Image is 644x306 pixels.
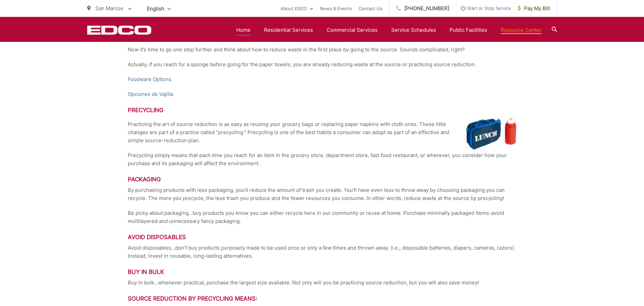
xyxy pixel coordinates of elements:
h3: Avoid Disposables [128,234,517,240]
a: Residential Services [264,26,313,34]
a: Foodware Options [128,75,171,83]
span: English [142,3,176,15]
p: Now it’s time to go one step further and think about how to reduce waste in the first place by go... [128,46,517,54]
a: EDCD logo. Return to the homepage. [87,25,151,35]
p: Practicing the art of source reduction is as easy as reusing your grocery bags or replacing paper... [128,120,517,145]
a: Resource Center [501,26,542,34]
a: Home [236,26,251,34]
p: Precycling simply means that each time you reach for an item in the grocery store, department sto... [128,151,517,168]
p: Avoid disposables…don’t buy products purposely made to be used once or only a few times and throw... [128,244,517,260]
span: San Marcos [95,5,123,11]
img: Lunch Bag [466,117,517,150]
a: News & Events [320,4,352,12]
a: Service Schedules [391,26,436,34]
span: Pay My Bill [518,4,550,12]
p: By purchasing products with less packaging, you’ll reduce the amount of trash you create. You’ll ... [128,186,517,202]
a: Public Facilities [450,26,487,34]
a: Opciones de Vajilla [128,90,173,98]
h3: Buy in Bulk [128,269,517,275]
p: Be picky about packaging…buy products you know you can either recycle here in our community or re... [128,209,517,225]
a: About EDCO [281,4,313,12]
p: Buy in bulk…whenever practical, purchase the largest size available. Not only will you be practic... [128,279,517,287]
h3: Source reduction by precycling means: [128,295,517,302]
a: Contact Us [359,4,382,12]
h3: Packaging [128,176,517,183]
h3: Precycling [128,107,517,113]
p: Actually, if you reach for a sponge before going for the paper towels, you are already reducing w... [128,60,517,69]
a: Commercial Services [327,26,378,34]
